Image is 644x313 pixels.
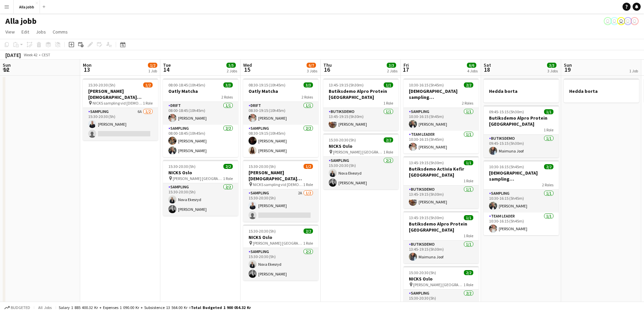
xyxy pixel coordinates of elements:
span: 15:30-20:30 (5h) [168,164,196,169]
span: 2 Roles [302,95,313,100]
span: 1/2 [143,82,153,87]
span: Week 42 [22,52,39,57]
span: 15:30-20:30 (5h) [88,82,115,87]
span: 6/7 [307,63,316,68]
span: Total Budgeted 1 900 054.32 kr [191,305,251,310]
span: NICKS sampling vid [DEMOGRAPHIC_DATA][PERSON_NAME] Stockholm [93,101,143,106]
span: 08:30-19:15 (10h45m) [249,82,285,87]
div: Salary 1 885 400.32 kr + Expenses 1 090.00 kr + Subsistence 13 564.00 kr = [59,305,251,310]
div: 1 Job [148,68,157,73]
div: 4 Jobs [467,68,478,73]
app-job-card: 13:45-19:15 (5h30m)1/1Butiksdemo Alpro Protein [GEOGRAPHIC_DATA]1 RoleButiksdemo1/113:45-19:15 (5... [404,211,479,263]
h3: NICKS Oslo [243,234,318,240]
div: 15:30-20:30 (5h)2/2NICKS Oslo [PERSON_NAME] [GEOGRAPHIC_DATA]1 RoleSampling2/215:30-20:30 (5h)Nov... [323,133,398,189]
span: 19 [563,66,572,73]
app-card-role: Sampling1/110:30-16:15 (5h45m)[PERSON_NAME] [484,190,559,212]
div: 2 Jobs [227,68,237,73]
h3: Oatly Matcha [163,88,238,94]
span: 15 [242,66,252,73]
span: [PERSON_NAME] [GEOGRAPHIC_DATA] [173,176,223,181]
h3: [DEMOGRAPHIC_DATA] sampling [GEOGRAPHIC_DATA] [404,88,479,100]
app-user-avatar: Hedda Lagerbielke [610,17,619,25]
app-job-card: 10:30-16:15 (5h45m)2/2[DEMOGRAPHIC_DATA] sampling [GEOGRAPHIC_DATA]2 RolesSampling1/110:30-16:15 ... [404,78,479,153]
app-card-role: Butiksdemo1/113:45-19:15 (5h30m)[PERSON_NAME] [404,186,479,208]
app-job-card: 08:00-18:45 (10h45m)3/3Oatly Matcha2 RolesDrift1/108:00-18:45 (10h45m)[PERSON_NAME]Sampling2/208:... [163,78,238,157]
app-card-role: Sampling6A1/215:30-20:30 (5h)[PERSON_NAME] [83,108,158,140]
span: 1/1 [544,109,553,114]
app-job-card: 13:45-19:15 (5h30m)1/1Butiksdemo Activia Kefir [GEOGRAPHIC_DATA]1 RoleButiksdemo1/113:45-19:15 (5... [404,156,479,208]
span: 17 [402,66,409,73]
div: Hedda borta [484,78,559,103]
app-card-role: Sampling2/208:30-19:15 (10h45m)[PERSON_NAME][PERSON_NAME] [243,125,318,157]
a: View [3,27,17,36]
span: 15:30-20:30 (5h) [249,229,276,234]
span: 18 [483,66,491,73]
div: 15:30-20:30 (5h)1/2[PERSON_NAME] [DEMOGRAPHIC_DATA][PERSON_NAME] Stockholm NICKS sampling vid [DE... [83,78,158,140]
span: 13 [82,66,92,73]
h3: Hedda borta [484,88,559,94]
app-user-avatar: August Löfgren [624,17,632,25]
span: 1/2 [304,164,313,169]
h3: NICKS Oslo [404,276,479,282]
div: 13:45-19:15 (5h30m)1/1Butiksdemo Alpro Protein [GEOGRAPHIC_DATA]1 RoleButiksdemo1/113:45-19:15 (5... [323,78,398,131]
a: Comms [50,27,70,36]
span: [PERSON_NAME] [GEOGRAPHIC_DATA] [253,241,303,246]
app-user-avatar: Hedda Lagerbielke [604,17,612,25]
h3: NICKS Oslo [323,143,398,149]
app-user-avatar: Emil Hasselberg [617,17,625,25]
button: Budgeted [3,304,31,311]
div: 3 Jobs [307,68,317,73]
a: Edit [19,27,32,36]
span: 1/1 [464,215,473,220]
span: 3/3 [547,63,556,68]
app-job-card: 08:30-19:15 (10h45m)3/3Oatly Matcha2 RolesDrift1/108:30-19:15 (10h45m)[PERSON_NAME]Sampling2/208:... [243,78,318,157]
span: Sat [484,62,491,68]
span: 10:30-16:15 (5h45m) [489,164,524,169]
h3: Butiksdemo Alpro Protein [GEOGRAPHIC_DATA] [484,115,559,127]
span: 2/2 [304,229,313,234]
span: 1/1 [464,160,473,165]
span: 1 Role [303,182,313,187]
h3: NICKS Oslo [163,170,238,176]
app-card-role: Drift1/108:30-19:15 (10h45m)[PERSON_NAME] [243,102,318,125]
span: 3/3 [304,82,313,87]
div: 3 Jobs [547,68,558,73]
app-job-card: Hedda borta [564,78,639,103]
h3: Butiksdemo Activia Kefir [GEOGRAPHIC_DATA] [404,166,479,178]
div: 1 Job [629,68,638,73]
span: 1 Role [383,101,393,106]
span: 10:30-16:15 (5h45m) [409,82,444,87]
span: 2 Roles [462,101,473,106]
span: 12 [2,66,11,73]
app-card-role: Sampling2/215:30-20:30 (5h)Nova Ekesryd[PERSON_NAME] [163,183,238,216]
app-job-card: 15:30-20:30 (5h)1/2[PERSON_NAME] [DEMOGRAPHIC_DATA][PERSON_NAME] Stockholm NICKS sampling vid [DE... [243,160,318,222]
span: 1 Role [464,178,473,183]
app-card-role: Butiksdemo1/113:45-19:15 (5h30m)[PERSON_NAME] [323,108,398,131]
app-card-role: Sampling2/215:30-20:30 (5h)Nova Ekesryd[PERSON_NAME] [243,248,318,280]
span: 2/2 [464,270,473,275]
app-job-card: 15:30-20:30 (5h)2/2NICKS Oslo [PERSON_NAME] [GEOGRAPHIC_DATA]1 RoleSampling2/215:30-20:30 (5h)Nov... [243,225,318,280]
span: 14 [162,66,171,73]
h3: Oatly Matcha [243,88,318,94]
span: 1 Role [544,127,553,132]
span: 15:30-20:30 (5h) [329,137,356,142]
span: Wed [243,62,252,68]
app-card-role: Sampling2/215:30-20:30 (5h)Nova Ekesryd[PERSON_NAME] [323,157,398,189]
span: 16 [322,66,332,73]
app-card-role: Sampling2/208:00-18:45 (10h45m)[PERSON_NAME][PERSON_NAME] [163,125,238,157]
span: 2/2 [223,164,233,169]
span: 1 Role [143,101,153,106]
span: 09:45-15:15 (5h30m) [489,109,524,114]
h3: [PERSON_NAME] [DEMOGRAPHIC_DATA][PERSON_NAME] Stockholm [243,170,318,182]
h3: [PERSON_NAME] [DEMOGRAPHIC_DATA][PERSON_NAME] Stockholm [83,88,158,100]
div: CEST [42,52,50,57]
span: 1 Role [303,241,313,246]
app-card-role: Sampling2A1/215:30-20:30 (5h)[PERSON_NAME] [243,189,318,222]
span: 13:45-19:15 (5h30m) [329,82,364,87]
h3: Butiksdemo Alpro Protein [GEOGRAPHIC_DATA] [323,88,398,100]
